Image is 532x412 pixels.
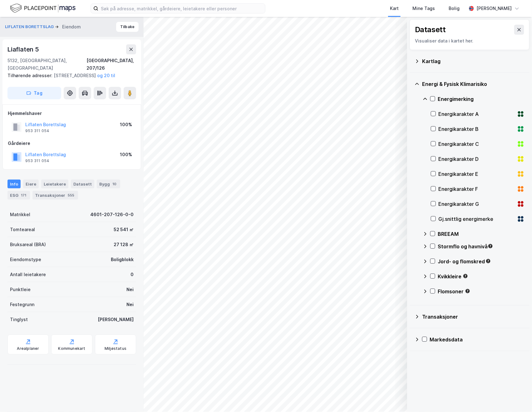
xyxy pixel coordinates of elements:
div: Bygg [97,180,120,188]
div: BREEAM [438,230,525,238]
div: 0 [131,271,134,278]
div: [GEOGRAPHIC_DATA], 207/126 [86,57,136,72]
div: ESG [7,191,30,200]
div: Hjemmelshaver [8,110,136,117]
div: Tooltip anchor [485,258,491,264]
div: Miljøstatus [105,346,126,351]
div: Eiendomstype [10,256,41,263]
div: Energikarakter C [438,140,515,148]
div: Datasett [415,25,446,35]
button: Tilbake [116,22,139,32]
div: Leietakere [41,180,68,188]
div: Punktleie [10,286,31,293]
div: 953 311 054 [25,158,49,163]
div: Kart [390,5,399,12]
div: Eiendom [62,23,81,31]
div: Tomteareal [10,226,35,233]
div: 27 128 ㎡ [114,241,134,248]
div: Kommunekart [58,346,85,351]
div: Energikarakter B [438,125,515,133]
div: Energikarakter D [438,155,515,163]
img: logo.f888ab2527a4732fd821a326f86c7f29.svg [10,3,76,14]
div: Jord- og flomskred [438,258,525,265]
div: 10 [111,181,118,187]
div: Nei [126,301,134,308]
div: Kartlag [422,57,525,65]
div: Stormflo og havnivå [438,243,525,250]
div: 171 [20,192,27,198]
div: Energimerking [438,95,525,103]
div: Gårdeiere [8,140,136,147]
div: Arealplaner [17,346,39,351]
div: Tooltip anchor [488,243,493,249]
div: Datasett [71,180,94,188]
div: [PERSON_NAME] [98,316,134,323]
div: Matrikkel [10,211,30,218]
div: Tinglyst [10,316,28,323]
div: 555 [66,192,76,198]
div: Transaksjoner [422,313,525,320]
div: 52 541 ㎡ [114,226,134,233]
div: 100% [120,121,132,128]
div: Antall leietakere [10,271,46,278]
div: Bruksareal (BRA) [10,241,46,248]
div: Kvikkleire [438,273,525,280]
div: [STREET_ADDRESS] [7,72,131,79]
div: 100% [120,151,132,158]
div: Info [7,180,21,188]
div: Visualiser data i kartet her. [415,37,524,45]
div: Energikarakter G [438,200,515,208]
iframe: Chat Widget [501,382,532,412]
div: Energi & Fysisk Klimarisiko [422,80,525,88]
div: Energikarakter E [438,170,515,178]
div: Nei [126,286,134,293]
div: Eiere [23,180,39,188]
div: Tooltip anchor [465,288,470,294]
div: Boligblokk [111,256,134,263]
div: 953 311 054 [25,128,49,133]
span: Tilhørende adresser: [7,73,54,78]
div: Kontrollprogram for chat [501,382,532,412]
div: Mine Tags [412,5,435,12]
div: Liaflaten 5 [7,44,40,54]
div: Gj.snittlig energimerke [438,215,515,223]
div: Markedsdata [430,336,525,343]
div: Festegrunn [10,301,34,308]
div: Energikarakter A [438,110,515,118]
div: Tooltip anchor [463,273,468,279]
div: 5132, [GEOGRAPHIC_DATA], [GEOGRAPHIC_DATA] [7,57,86,72]
div: 4601-207-126-0-0 [90,211,134,218]
div: Bolig [449,5,460,12]
button: LIFLATEN BORETTSLAG [5,24,55,30]
div: Flomsoner [438,288,525,295]
div: [PERSON_NAME] [476,5,512,12]
div: Transaksjoner [32,191,78,200]
input: Søk på adresse, matrikkel, gårdeiere, leietakere eller personer [98,4,265,13]
div: Energikarakter F [438,185,515,193]
button: Tag [7,87,61,99]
